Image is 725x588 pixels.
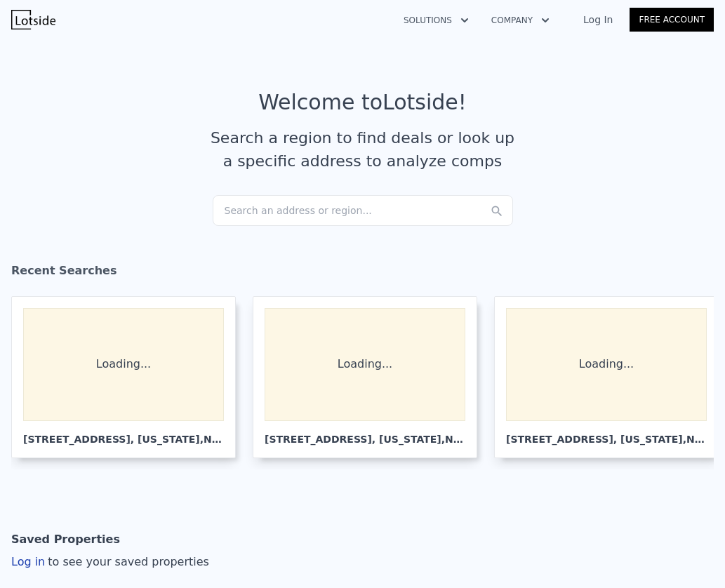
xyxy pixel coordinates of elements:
div: [STREET_ADDRESS] , [US_STATE] [23,421,224,446]
div: Loading... [23,308,224,421]
div: Log in [11,554,209,570]
div: Welcome to Lotside ! [258,90,467,115]
a: Free Account [630,8,714,32]
div: Search a region to find deals or look up a specific address to analyze comps [206,126,520,173]
span: to see your saved properties [45,555,209,568]
button: Company [480,8,561,33]
span: , NY 10019 [441,434,498,445]
a: Log In [566,13,630,27]
a: Loading... [STREET_ADDRESS], [US_STATE],NY 10019 [253,296,488,458]
div: Recent Searches [11,251,714,296]
div: Search an address or region... [213,195,513,226]
a: Loading... [STREET_ADDRESS], [US_STATE],NY 10019 [11,296,247,458]
img: Lotside [11,10,55,29]
div: Loading... [265,308,465,421]
div: [STREET_ADDRESS] , [US_STATE] [506,421,707,446]
div: Loading... [506,308,707,421]
div: Saved Properties [11,526,120,554]
span: , NY 10019 [200,434,257,445]
div: [STREET_ADDRESS] , [US_STATE] [265,421,465,446]
button: Solutions [392,8,480,33]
